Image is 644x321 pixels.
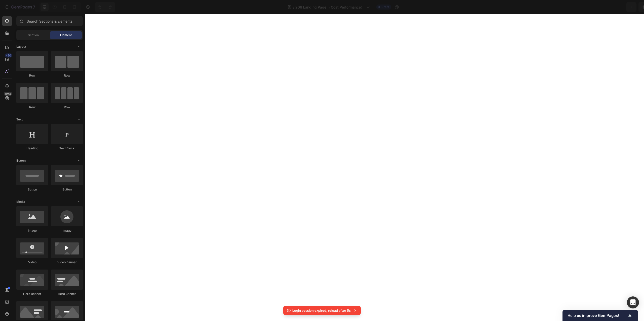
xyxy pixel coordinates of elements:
div: Image [16,228,48,233]
p: Login session expired, reload after 5s [292,308,351,313]
span: Element [60,33,72,37]
span: / [293,5,294,10]
span: Help us improve GemPages! [568,313,627,318]
span: Layout [16,44,26,49]
div: Hero Banner [16,292,48,296]
span: Toggle open [75,157,83,165]
span: 206 Landing Page （Cost Performance） [295,5,364,10]
div: Text Block [51,146,83,151]
button: Publish [611,2,632,12]
iframe: Design area [85,14,644,321]
div: Video Banner [51,260,83,265]
span: Toggle open [75,43,83,51]
div: Row [16,105,48,109]
p: 7 [33,4,35,10]
div: Open Intercom Messenger [627,296,639,308]
button: 7 [2,2,37,12]
span: Media [16,200,25,204]
span: Button [16,158,26,163]
div: Button [16,187,48,192]
div: Undo/Redo [95,2,115,12]
span: Toggle open [75,198,83,206]
div: Beta [4,92,12,96]
div: Heading [16,146,48,151]
span: Text [16,117,23,122]
div: Row [16,73,48,78]
input: Search Sections & Elements [16,16,83,26]
button: Save [592,2,609,12]
span: Draft [381,5,389,9]
div: Row [51,73,83,78]
div: Row [51,105,83,109]
span: Save [596,5,605,9]
div: Video [16,260,48,265]
div: Button [51,187,83,192]
span: Section [28,33,39,37]
div: 450 [5,53,12,57]
div: Publish [615,5,627,10]
button: Show survey - Help us improve GemPages! [568,312,633,318]
span: Toggle open [75,115,83,123]
div: Hero Banner [51,292,83,296]
div: Image [51,228,83,233]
